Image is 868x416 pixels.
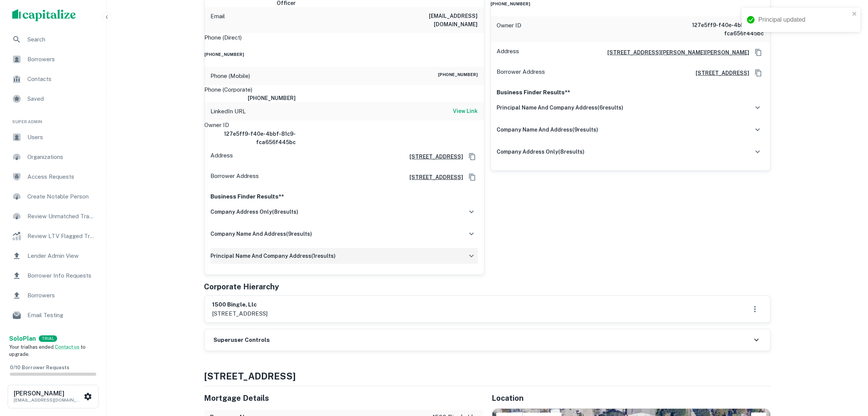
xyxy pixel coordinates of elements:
p: [STREET_ADDRESS] [212,309,268,318]
span: Users [27,133,96,142]
a: View Link [453,107,478,116]
a: Contact us [55,344,80,350]
span: Search [27,35,96,44]
a: Contacts [6,70,100,88]
h6: Superuser Controls [214,336,270,345]
span: Borrower Info Requests [27,271,96,280]
span: Lender Admin View [27,251,96,260]
a: Search [6,30,100,49]
p: Owner ID [497,21,522,38]
span: Borrowers [27,55,96,64]
h6: View Link [453,107,478,115]
a: Email Testing [6,306,100,324]
a: Review LTV Flagged Transactions [6,227,100,245]
span: Your trial has ended. to upgrade. [9,344,86,357]
span: 0 / 10 Borrower Requests [10,365,69,370]
a: Lender Admin View [6,247,100,265]
h6: principal name and company address ( 1 results) [211,252,336,260]
span: Review Unmatched Transactions [27,212,96,221]
h5: Mortgage Details [204,392,483,404]
span: Access Requests [27,172,96,181]
span: Borrowers [27,291,96,300]
iframe: Chat Widget [830,355,868,392]
button: close [852,11,857,18]
h6: 1500 bingle, llc [212,300,268,309]
p: [EMAIL_ADDRESS][DOMAIN_NAME] [14,397,82,403]
span: Contacts [27,75,96,84]
p: LinkedIn URL [211,107,246,116]
button: Copy Address [753,47,764,58]
p: Business Finder Results** [497,88,764,97]
a: SoloPlan [9,334,36,343]
div: Principal updated [758,15,850,24]
h6: company name and address ( 9 results) [211,230,312,238]
p: Address [211,151,233,162]
a: [STREET_ADDRESS][PERSON_NAME][PERSON_NAME] [602,48,750,57]
span: Saved [27,94,96,103]
a: Borrowers [6,50,100,68]
a: Borrower Info Requests [6,267,100,285]
h6: company address only ( 8 results) [497,148,585,156]
h6: [PERSON_NAME] [14,391,82,397]
h6: 127e5ff9-f40e-4bbf-81c9-fca656f445bc [673,21,764,38]
h6: 127e5ff9-f40e-4bbf-81c9-fca656f445bc [205,130,296,146]
button: Copy Address [753,67,764,79]
span: Email Testing [27,311,96,320]
a: Email Analytics [6,326,100,344]
h6: [PHONE_NUMBER] [205,94,296,102]
h6: [PHONE_NUMBER] [438,71,478,81]
a: Users [6,128,100,146]
h6: [EMAIL_ADDRESS][DOMAIN_NAME] [387,12,478,29]
p: Owner ID [205,121,484,130]
button: [PERSON_NAME][EMAIL_ADDRESS][DOMAIN_NAME] [8,385,99,408]
button: Copy Address [467,151,478,162]
a: [STREET_ADDRESS] [404,173,463,181]
p: Address [497,47,519,58]
h5: Location [492,392,771,404]
a: Access Requests [6,168,100,186]
div: TRIAL [39,335,57,342]
a: Create Notable Person [6,187,100,206]
p: Borrower Address [497,67,545,79]
a: Borrowers [6,286,100,305]
h5: Corporate Hierarchy [204,281,279,292]
h6: company name and address ( 9 results) [497,125,599,134]
h6: [PHONE_NUMBER] [205,51,484,57]
img: capitalize-logo.png [12,9,76,21]
a: [STREET_ADDRESS] [690,69,750,77]
a: [STREET_ADDRESS] [404,152,463,161]
li: Super Admin [6,110,100,128]
p: Business Finder Results** [211,192,478,201]
span: Organizations [27,152,96,162]
button: Copy Address [467,171,478,183]
a: Review Unmatched Transactions [6,207,100,225]
span: Create Notable Person [27,192,96,201]
p: Phone (Mobile) [211,71,250,81]
p: Borrower Address [211,171,259,183]
h6: [PHONE_NUMBER] [491,1,770,7]
p: Phone (Corporate) [205,85,484,94]
p: Phone (Direct) [205,33,242,42]
a: Saved [6,90,100,108]
h4: [STREET_ADDRESS] [204,369,771,383]
h6: company address only ( 8 results) [211,208,299,216]
strong: Solo Plan [9,335,36,342]
span: Review LTV Flagged Transactions [27,232,96,241]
